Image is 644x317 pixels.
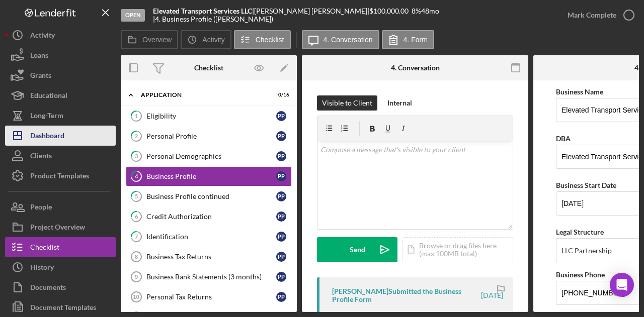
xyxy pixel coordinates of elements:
[5,197,116,217] button: People
[256,36,284,44] label: Checklist
[135,274,138,280] tspan: 9
[126,227,292,247] a: 7IdentificationPP
[276,171,286,181] div: P P
[5,217,116,237] button: Project Overview
[568,5,616,25] div: Mark Complete
[412,7,421,15] div: 8 %
[30,126,64,148] div: Dashboard
[30,257,54,280] div: History
[126,146,292,166] a: 3Personal DemographicsPP
[382,30,434,49] button: 4. Form
[146,213,276,221] div: Credit Authorization
[276,232,286,242] div: P P
[30,237,59,260] div: Checklist
[5,65,116,85] button: Grants
[5,25,116,45] button: Activity
[5,126,116,146] button: Dashboard
[126,206,292,227] a: 6Credit AuthorizationPP
[276,252,286,262] div: P P
[276,272,286,282] div: P P
[276,292,286,302] div: P P
[30,65,51,88] div: Grants
[126,106,292,126] a: 1EligibilityPP
[135,133,138,139] tspan: 2
[276,212,286,222] div: P P
[30,85,67,108] div: Educational
[30,166,89,188] div: Product Templates
[5,45,116,65] button: Loans
[369,7,412,15] div: $100,000.00
[135,153,138,159] tspan: 3
[350,237,365,262] div: Send
[30,217,85,240] div: Project Overview
[121,9,145,22] div: Open
[556,134,571,143] label: DBA
[126,186,292,206] a: 5Business Profile continuedPP
[561,247,612,255] div: LLC Partnership
[30,45,48,68] div: Loans
[146,132,276,140] div: Personal Profile
[181,30,231,49] button: Activity
[382,95,417,111] button: Internal
[126,126,292,146] a: 2Personal ProfilePP
[557,5,639,25] button: Mark Complete
[276,191,286,201] div: P P
[135,193,138,199] tspan: 5
[153,7,252,15] b: Elevated Transport Services LLC
[133,294,139,300] tspan: 10
[142,36,172,44] label: Overview
[146,152,276,160] div: Personal Demographics
[5,257,116,277] button: History
[5,146,116,166] button: Clients
[153,15,273,23] div: | 4. Business Profile ([PERSON_NAME])
[276,151,286,161] div: P P
[5,105,116,126] button: Long-Term
[121,30,178,49] button: Overview
[556,181,616,189] label: Business Start Date
[481,291,503,299] time: 2025-07-24 05:51
[146,233,276,241] div: Identification
[5,166,116,186] button: Product Templates
[404,36,428,44] label: 4. Form
[254,7,369,15] div: [PERSON_NAME] [PERSON_NAME] |
[153,7,254,15] div: |
[556,270,605,279] label: Business Phone
[30,105,63,128] div: Long-Term
[30,197,52,220] div: People
[276,131,286,141] div: P P
[126,247,292,267] a: 8Business Tax ReturnsPP
[194,64,223,72] div: Checklist
[610,273,634,297] div: Open Intercom Messenger
[146,192,276,200] div: Business Profile continued
[135,113,138,119] tspan: 1
[421,7,439,15] div: 48 mo
[324,36,373,44] label: 4. Conversation
[135,213,138,220] tspan: 6
[5,237,116,257] button: Checklist
[141,92,264,98] div: Application
[387,95,412,111] div: Internal
[146,172,276,180] div: Business Profile
[146,112,276,120] div: Eligibility
[391,64,440,72] div: 4. Conversation
[135,233,138,240] tspan: 7
[146,293,276,301] div: Personal Tax Returns
[202,36,224,44] label: Activity
[30,146,52,168] div: Clients
[556,87,603,96] label: Business Name
[5,85,116,105] a: Educational
[234,30,291,49] button: Checklist
[302,30,379,49] button: 4. Conversation
[135,173,138,179] tspan: 4
[126,166,292,186] a: 4Business ProfilePP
